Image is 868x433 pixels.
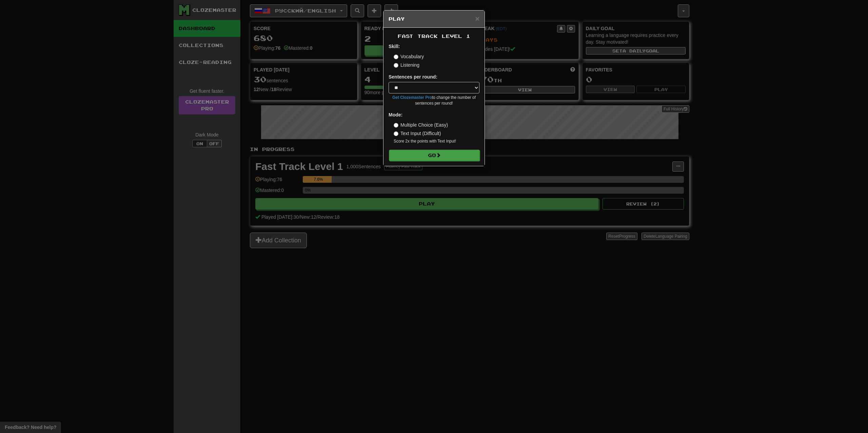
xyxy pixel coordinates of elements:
[389,44,400,49] strong: Skill:
[394,62,419,68] label: Listening
[389,16,479,22] h5: Play
[394,130,441,137] label: Text Input (Difficult)
[389,150,480,161] button: Go
[392,95,432,100] a: Get Clozemaster Pro
[389,73,437,80] label: Sentences per round:
[389,95,479,106] small: to change the number of sentences per round!
[394,53,424,60] label: Vocabulary
[394,131,398,136] input: Text Input (Difficult)
[475,15,479,22] button: Close
[398,33,470,39] span: Fast Track Level 1
[394,122,448,128] label: Multiple Choice (Easy)
[389,112,402,117] strong: Mode:
[394,138,479,144] small: Score 2x the points with Text Input !
[394,123,398,128] input: Multiple Choice (Easy)
[475,15,479,22] span: ×
[394,63,398,68] input: Listening
[394,55,398,59] input: Vocabulary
